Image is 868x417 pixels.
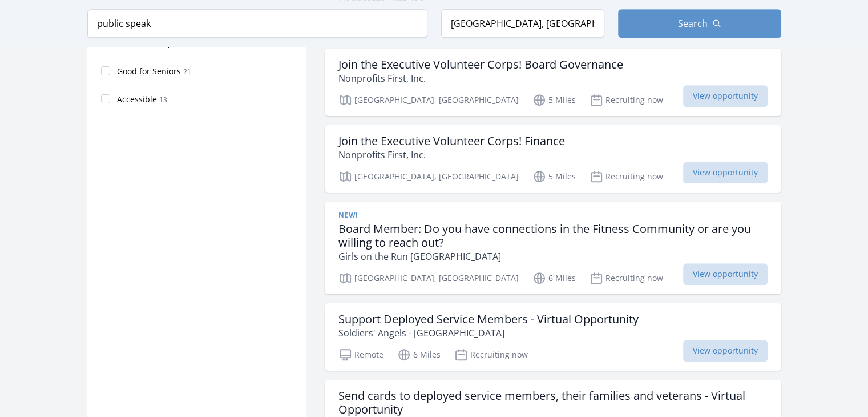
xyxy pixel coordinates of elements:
p: [GEOGRAPHIC_DATA], [GEOGRAPHIC_DATA] [338,93,519,107]
input: Accessible 13 [101,94,110,103]
span: View opportunity [683,263,768,285]
p: 6 Miles [532,271,576,285]
p: Recruiting now [590,170,663,183]
input: Keyword [87,9,427,38]
h3: Join the Executive Volunteer Corps! Board Governance [338,58,623,71]
a: Support Deployed Service Members - Virtual Opportunity Soldiers' Angels - [GEOGRAPHIC_DATA] Remot... [325,303,781,371]
p: 6 Miles [397,348,441,362]
a: Join the Executive Volunteer Corps! Board Governance Nonprofits First, Inc. [GEOGRAPHIC_DATA], [G... [325,49,781,116]
p: 5 Miles [532,170,576,183]
p: Remote [338,348,383,362]
h3: Send cards to deployed service members, their families and veterans - Virtual Opportunity [338,389,768,416]
p: Recruiting now [454,348,528,362]
a: New! Board Member: Do you have connections in the Fitness Community or are you willing to reach o... [325,202,781,294]
p: Soldiers' Angels - [GEOGRAPHIC_DATA] [338,326,639,340]
span: Search [678,17,708,30]
a: Join the Executive Volunteer Corps! Finance Nonprofits First, Inc. [GEOGRAPHIC_DATA], [GEOGRAPHIC... [325,125,781,193]
span: View opportunity [683,162,768,183]
h3: Support Deployed Service Members - Virtual Opportunity [338,312,639,326]
span: View opportunity [683,340,768,362]
p: Nonprofits First, Inc. [338,148,565,162]
p: [GEOGRAPHIC_DATA], [GEOGRAPHIC_DATA] [338,271,519,285]
span: 13 [159,95,167,105]
h3: Board Member: Do you have connections in the Fitness Community or are you willing to reach out? [338,222,768,250]
span: Accessible [117,94,157,105]
span: Good for Seniors [117,66,181,77]
input: Location [441,9,604,38]
h3: Join the Executive Volunteer Corps! Finance [338,134,565,148]
p: Nonprofits First, Inc. [338,71,623,85]
span: View opportunity [683,85,768,107]
p: 5 Miles [532,93,576,107]
span: New! [338,211,358,220]
input: Good for Seniors 21 [101,66,110,75]
p: [GEOGRAPHIC_DATA], [GEOGRAPHIC_DATA] [338,170,519,183]
p: Girls on the Run [GEOGRAPHIC_DATA] [338,250,768,263]
span: 21 [183,67,191,77]
p: Recruiting now [590,271,663,285]
p: Recruiting now [590,93,663,107]
button: Search [618,9,781,38]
